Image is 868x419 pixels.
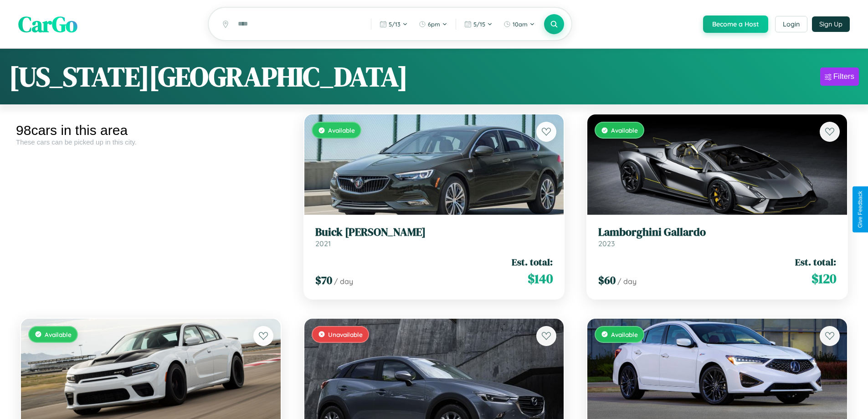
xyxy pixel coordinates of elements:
span: 5 / 15 [473,21,485,28]
span: 2021 [315,239,331,248]
span: Available [611,126,638,134]
span: $ 120 [812,269,836,288]
a: Buick [PERSON_NAME]2021 [315,226,553,248]
span: $ 140 [528,269,553,288]
button: Become a Host [703,16,768,33]
span: Available [45,331,72,338]
span: $ 60 [598,273,616,288]
span: CarGo [18,9,77,39]
button: 6pm [414,17,452,31]
h3: Buick [PERSON_NAME] [315,226,553,239]
button: Login [775,16,807,32]
span: 10am [513,21,528,28]
span: Available [328,126,355,134]
span: Available [611,331,638,338]
span: 5 / 13 [389,21,401,28]
div: 98 cars in this area [16,123,286,138]
span: 2023 [598,239,615,248]
span: Unavailable [328,331,363,338]
span: / day [617,277,637,286]
button: 10am [499,17,539,31]
div: These cars can be picked up in this city. [16,138,286,146]
span: Est. total: [512,255,553,269]
span: $ 70 [315,273,332,288]
span: 6pm [428,21,440,28]
span: / day [334,277,353,286]
div: Give Feedback [857,191,863,228]
h1: [US_STATE][GEOGRAPHIC_DATA] [9,58,408,95]
a: Lamborghini Gallardo2023 [598,226,836,248]
button: 5/15 [460,17,497,31]
div: Filters [833,72,854,81]
h3: Lamborghini Gallardo [598,226,836,239]
button: 5/13 [375,17,412,31]
span: Est. total: [795,255,836,269]
button: Filters [820,67,859,86]
button: Sign Up [812,16,850,32]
